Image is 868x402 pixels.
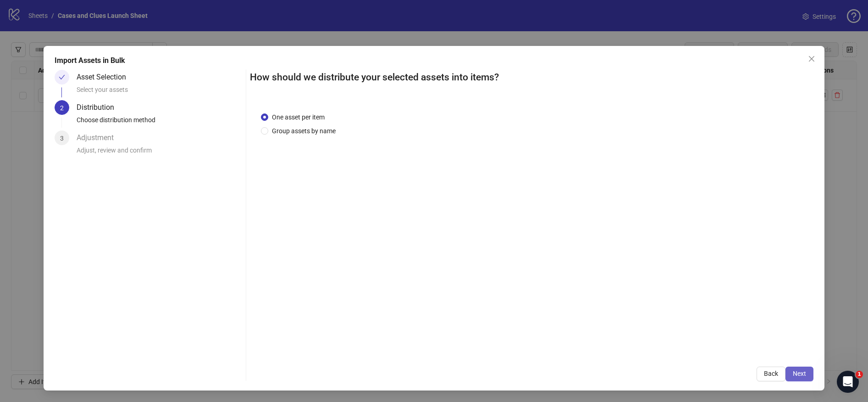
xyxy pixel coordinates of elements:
span: 2 [60,104,64,112]
button: Next [785,367,813,381]
div: Import Assets in Bulk [55,55,814,66]
span: check [59,74,65,80]
span: One asset per item [268,112,328,122]
div: Adjustment [77,130,121,145]
span: 1 [856,371,863,378]
div: Asset Selection [77,70,133,85]
button: Close [804,51,819,66]
iframe: Intercom live chat [837,371,859,393]
span: Group assets by name [268,126,339,136]
div: Adjust, review and confirm [77,145,243,161]
div: Distribution [77,100,122,115]
h2: How should we distribute your selected assets into items? [250,70,813,85]
span: Back [764,370,778,377]
div: Select your assets [77,85,243,100]
button: Back [757,367,785,381]
div: Choose distribution method [77,115,243,130]
span: 3 [60,135,64,142]
span: close [808,55,815,62]
span: Next [793,370,806,377]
